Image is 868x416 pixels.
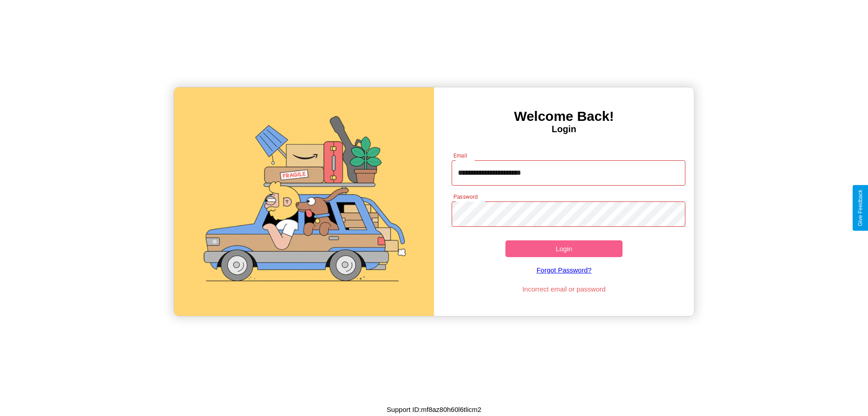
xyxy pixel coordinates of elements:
[505,240,623,257] button: Login
[434,124,694,134] h4: Login
[174,87,434,316] img: gif
[447,257,681,283] a: Forgot Password?
[447,283,681,295] p: Incorrect email or password
[857,190,863,226] div: Give Feedback
[434,109,694,124] h3: Welcome Back!
[453,152,467,159] label: Email
[453,193,477,201] label: Password
[387,403,481,416] p: Support ID: mf8az80h60l6tlicm2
